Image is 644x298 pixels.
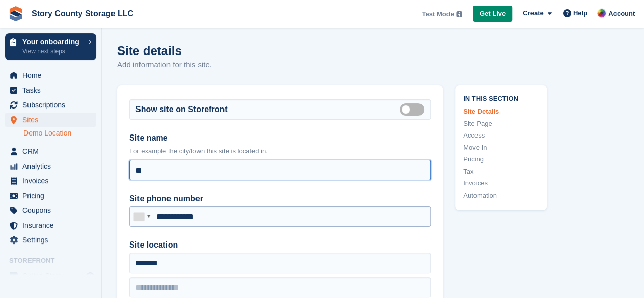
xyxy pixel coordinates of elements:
label: Site location [129,239,431,251]
span: Invoices [22,174,83,188]
h1: Site details [117,44,212,58]
a: menu [5,268,96,283]
span: Settings [22,233,83,247]
img: Leah Hattan [597,8,607,18]
a: menu [5,83,96,97]
a: Site Details [463,106,539,117]
span: Sites [22,113,83,127]
a: Story County Storage LLC [27,5,137,22]
a: Pricing [463,154,539,165]
a: menu [5,159,96,173]
a: Automation [463,191,539,201]
span: Test Mode [422,9,454,19]
a: Move In [463,143,539,153]
a: menu [5,218,96,232]
span: Insurance [22,218,83,232]
span: Storefront [9,256,101,266]
span: Help [573,8,587,18]
span: Account [608,9,635,19]
span: Analytics [22,159,83,173]
span: Pricing [22,188,83,203]
a: menu [5,203,96,218]
span: Coupons [22,203,83,218]
a: Tax [463,167,539,177]
a: Site Page [463,119,539,129]
a: Your onboarding View next steps [5,33,96,60]
p: View next steps [22,47,83,56]
a: Invoices [463,178,539,188]
p: Add information for this site. [117,59,212,71]
p: Your onboarding [22,38,83,45]
a: Preview store [84,269,96,282]
a: menu [5,188,96,203]
a: Get Live [473,6,512,22]
span: Online Store [22,268,83,283]
label: Is public [400,109,428,110]
p: For example the city/town this site is located in. [129,146,431,156]
a: menu [5,113,96,127]
a: menu [5,174,96,188]
a: menu [5,144,96,158]
span: Get Live [480,9,506,19]
img: stora-icon-8386f47178a22dfd0bd8f6a31ec36ba5ce8667c1dd55bd0f319d3a0aa187defe.svg [8,6,23,21]
label: Site phone number [129,193,431,205]
a: menu [5,98,96,112]
span: Subscriptions [22,98,83,112]
a: Demo Location [23,128,96,138]
label: Show site on Storefront [135,103,227,116]
a: menu [5,233,96,247]
a: Access [463,130,539,141]
a: menu [5,68,96,83]
span: Create [523,8,543,18]
label: Site name [129,132,431,144]
img: icon-info-grey-7440780725fd019a000dd9b08b2336e03edf1995a4989e88bcd33f0948082b44.svg [456,11,462,17]
span: CRM [22,144,83,158]
span: Tasks [22,83,83,97]
span: In this section [463,93,539,103]
span: Home [22,68,83,83]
